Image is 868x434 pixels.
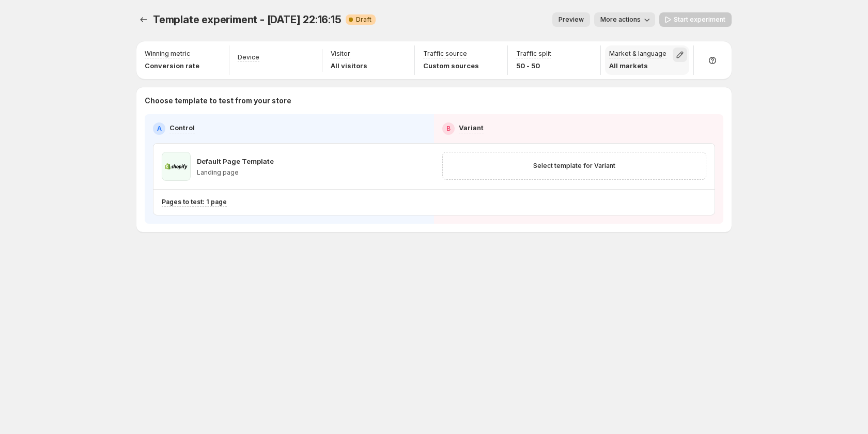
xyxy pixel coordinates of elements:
span: More actions [600,16,641,24]
p: Device [238,53,259,61]
button: Select template for Variant [527,159,622,173]
p: Default Page Template [197,156,274,166]
p: Landing page [197,168,274,177]
p: Traffic split [516,50,551,58]
button: More actions [594,12,655,27]
p: Pages to test: 1 page [162,198,227,206]
h2: A [157,125,162,133]
button: Preview [552,12,590,27]
p: Control [169,122,195,133]
span: Preview [559,16,584,24]
p: All visitors [331,60,367,71]
span: Template experiment - [DATE] 22:16:15 [153,13,342,26]
img: Default Page Template [162,152,191,181]
p: All markets [609,60,667,71]
button: Experiments [136,12,151,27]
p: Market & language [609,50,667,58]
p: 50 - 50 [516,60,551,71]
p: Variant [459,122,484,133]
p: Visitor [331,50,350,58]
h2: B [446,125,451,133]
p: Custom sources [423,60,479,71]
p: Winning metric [145,50,190,58]
p: Conversion rate [145,60,199,71]
span: Select template for Variant [533,162,615,170]
span: Draft [356,16,371,24]
p: Choose template to test from your store [145,96,723,106]
p: Traffic source [423,50,467,58]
